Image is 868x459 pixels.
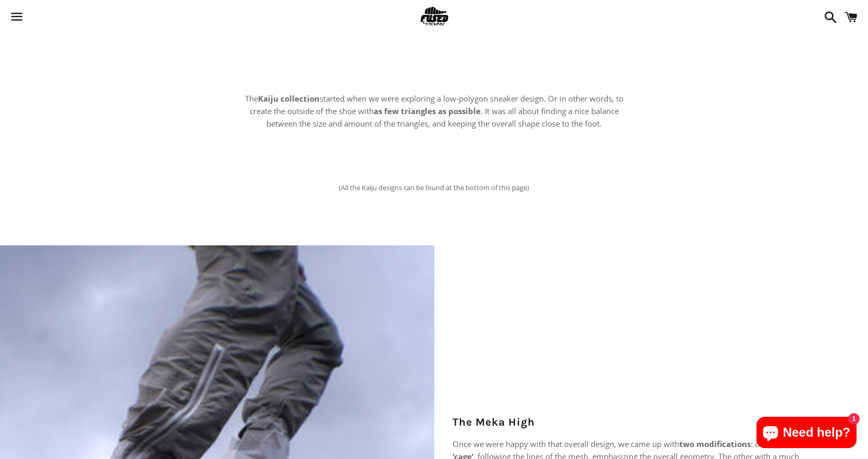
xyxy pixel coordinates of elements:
[753,417,860,451] inbox-online-store-chat: Shopify online store chat
[374,106,481,116] strong: as few triangles as possible
[258,93,320,104] strong: Kaiju collection
[241,92,627,130] p: The started when we were exploring a low-polygon sneaker design. Or in other words, to create the...
[453,415,823,430] h2: The Meka High
[308,171,560,204] p: (All the Kaiju designs can be found at the bottom of this page)
[679,439,751,449] strong: two modifications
